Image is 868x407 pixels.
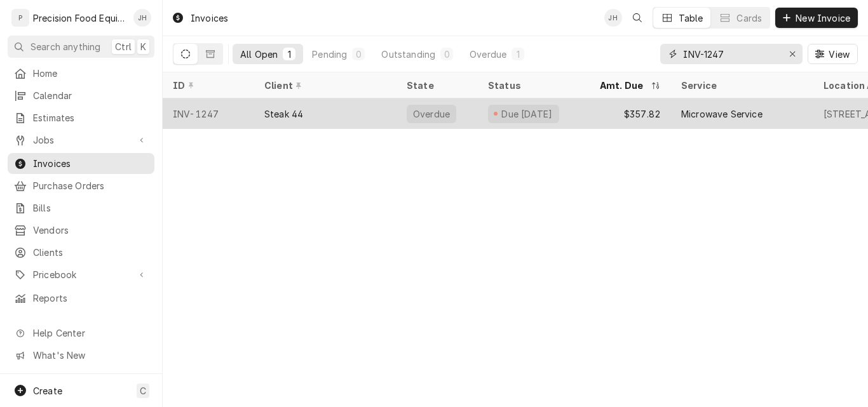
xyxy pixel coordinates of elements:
[8,107,154,128] a: Estimates
[33,291,148,305] span: Reports
[514,48,522,61] div: 1
[140,40,146,53] span: K
[11,9,29,27] div: P
[33,179,148,192] span: Purchase Orders
[33,201,148,215] span: Bills
[8,345,154,366] a: Go to What's New
[604,9,622,27] div: JH
[381,48,435,61] div: Outstanding
[33,326,147,340] span: Help Center
[8,36,154,58] button: Search anythingCtrlK
[8,197,154,218] a: Bills
[8,153,154,174] a: Invoices
[407,79,468,92] div: State
[793,11,853,25] span: New Invoice
[681,79,801,92] div: Service
[264,107,303,121] div: Steak 44
[500,107,554,121] div: Due [DATE]
[681,107,763,121] div: Microwave Service
[33,349,147,362] span: What's New
[470,48,506,61] div: Overdue
[33,133,129,147] span: Jobs
[600,79,648,92] div: Amt. Due
[808,44,858,64] button: View
[683,44,778,64] input: Keyword search
[782,44,803,64] button: Erase input
[8,130,154,150] a: Go to Jobs
[8,264,154,285] a: Go to Pricebook
[679,11,703,25] div: Table
[163,98,254,129] div: INV-1247
[8,220,154,241] a: Vendors
[33,385,62,396] span: Create
[604,9,622,27] div: Jason Hertel's Avatar
[33,89,148,102] span: Calendar
[140,384,146,397] span: C
[31,40,100,53] span: Search anything
[285,48,293,61] div: 1
[33,268,129,281] span: Pricebook
[240,48,278,61] div: All Open
[412,107,451,121] div: Overdue
[33,111,148,124] span: Estimates
[33,224,148,237] span: Vendors
[312,48,347,61] div: Pending
[443,48,451,61] div: 0
[33,157,148,170] span: Invoices
[33,67,148,80] span: Home
[8,288,154,309] a: Reports
[8,63,154,84] a: Home
[627,8,648,28] button: Open search
[33,246,148,259] span: Clients
[590,98,671,129] div: $357.82
[736,11,762,25] div: Cards
[133,9,151,27] div: Jason Hertel's Avatar
[488,79,577,92] div: Status
[8,175,154,196] a: Purchase Orders
[8,85,154,106] a: Calendar
[8,323,154,344] a: Go to Help Center
[8,242,154,263] a: Clients
[355,48,362,61] div: 0
[115,40,132,53] span: Ctrl
[33,11,126,25] div: Precision Food Equipment LLC
[775,8,858,28] button: New Invoice
[133,9,151,27] div: JH
[826,48,852,61] span: View
[264,79,384,92] div: Client
[173,79,241,92] div: ID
